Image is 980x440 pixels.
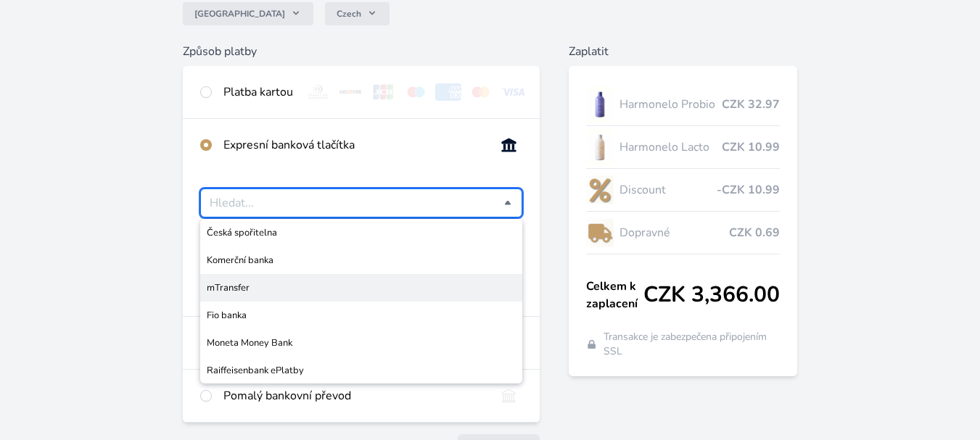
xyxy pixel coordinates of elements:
[467,83,494,101] img: mc.svg
[325,2,390,25] button: Czech
[619,181,717,199] span: Discount
[495,387,522,404] img: bankTransfer_IBAN.svg
[495,136,522,154] img: onlineBanking_CZ.svg
[210,194,504,212] input: Česká spořitelnaKomerční bankamTransferFio bankaMoneta Money BankRaiffeisenbank ePlatby
[569,43,797,60] h6: Zaplatit
[337,8,361,20] span: Czech
[223,387,484,404] div: Pomalý bankovní převod
[619,224,729,241] span: Dopravné
[200,188,522,217] div: Vyberte svou banku
[619,96,722,113] span: Harmonelo Probio
[207,363,516,378] span: Raiffeisenbank ePlatby
[207,225,516,240] span: Česká spořitelna
[586,86,614,123] img: CLEAN_PROBIO_se_stinem_x-lo.jpg
[586,278,643,312] span: Celkem k zaplacení
[717,181,780,199] span: -CZK 10.99
[586,215,614,251] img: delivery-lo.png
[223,136,484,154] div: Expresní banková tlačítka
[729,224,780,241] span: CZK 0.69
[207,281,516,295] span: mTransfer
[619,138,722,156] span: Harmonelo Lacto
[435,83,462,101] img: amex.svg
[586,129,614,165] img: CLEAN_LACTO_se_stinem_x-hi-lo.jpg
[207,308,516,323] span: Fio banka
[337,83,364,101] img: discover.svg
[500,83,527,101] img: visa.svg
[194,8,285,20] span: [GEOGRAPHIC_DATA]
[403,83,429,101] img: maestro.svg
[604,330,781,359] span: Transakce je zabezpečena připojením SSL
[305,83,332,101] img: diners.svg
[183,2,313,25] button: [GEOGRAPHIC_DATA]
[370,83,397,101] img: jcb.svg
[207,253,516,267] span: Komerční banka
[722,138,780,156] span: CZK 10.99
[722,96,780,113] span: CZK 32.97
[586,172,614,208] img: discount-lo.png
[643,282,780,308] span: CZK 3,366.00
[183,43,540,60] h6: Způsob platby
[223,83,293,101] div: Platba kartou
[207,336,516,350] span: Moneta Money Bank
